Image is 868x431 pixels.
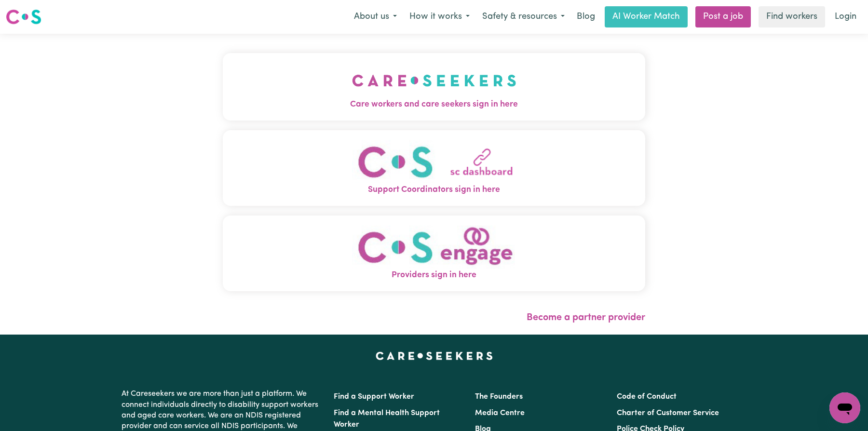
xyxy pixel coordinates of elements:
span: Providers sign in here [223,269,645,282]
button: How it works [403,7,476,27]
a: Find a Support Worker [334,393,414,401]
a: AI Worker Match [605,6,688,27]
a: Media Centre [475,409,525,417]
a: Careseekers logo [6,6,41,28]
a: Careseekers home page [376,352,493,360]
a: Become a partner provider [527,313,645,323]
button: Safety & resources [476,7,571,27]
iframe: Button to launch messaging window [829,392,860,423]
a: Code of Conduct [617,393,677,401]
a: Post a job [695,6,751,27]
button: Providers sign in here [223,215,645,291]
a: Find a Mental Health Support Worker [334,409,440,429]
span: Care workers and care seekers sign in here [223,98,645,111]
button: Care workers and care seekers sign in here [223,53,645,121]
span: Support Coordinators sign in here [223,184,645,196]
a: Blog [571,6,601,27]
a: Charter of Customer Service [617,409,719,417]
img: Careseekers logo [6,8,41,26]
a: Login [829,6,862,27]
a: The Founders [475,393,523,401]
button: Support Coordinators sign in here [223,130,645,206]
button: About us [348,7,403,27]
a: Find workers [759,6,825,27]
